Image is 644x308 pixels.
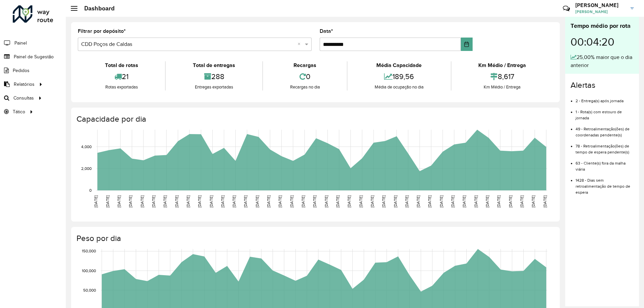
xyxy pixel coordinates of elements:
[82,249,96,253] text: 150,000
[243,195,248,207] text: [DATE]
[453,61,551,69] div: Km Médio / Entrega
[576,93,634,104] li: 2 - Entrega(s) após jornada
[393,195,397,207] text: [DATE]
[265,84,345,90] div: Recargas no dia
[416,195,420,207] text: [DATE]
[320,27,333,35] label: Data
[140,195,144,207] text: [DATE]
[78,27,126,35] label: Filtrar por depósito
[571,21,634,30] div: Tempo médio por rota
[543,195,547,207] text: [DATE]
[450,195,455,207] text: [DATE]
[461,38,473,51] button: Choose Date
[301,195,305,207] text: [DATE]
[576,155,634,172] li: 63 - Cliente(s) fora da malha viária
[220,195,225,207] text: [DATE]
[349,69,449,84] div: 189,56
[359,195,363,207] text: [DATE]
[520,195,524,207] text: [DATE]
[82,268,96,273] text: 100,000
[298,40,303,48] span: Clear all
[496,195,501,207] text: [DATE]
[439,195,443,207] text: [DATE]
[531,195,535,207] text: [DATE]
[474,195,478,207] text: [DATE]
[266,195,271,207] text: [DATE]
[81,144,92,149] text: 4,000
[370,195,374,207] text: [DATE]
[349,61,449,69] div: Média Capacidade
[76,234,553,243] h4: Peso por dia
[14,40,27,47] span: Painel
[571,30,634,53] div: 00:04:20
[105,195,110,207] text: [DATE]
[128,195,132,207] text: [DATE]
[576,121,634,138] li: 49 - Retroalimentação(ões) de coordenadas pendente(s)
[167,69,260,84] div: 288
[13,67,30,74] span: Pedidos
[559,1,574,16] a: Contato Rápido
[462,195,466,207] text: [DATE]
[89,188,92,192] text: 0
[324,195,328,207] text: [DATE]
[77,5,115,12] h2: Dashboard
[83,288,96,292] text: 50,000
[255,195,259,207] text: [DATE]
[94,195,98,207] text: [DATE]
[174,195,179,207] text: [DATE]
[347,195,351,207] text: [DATE]
[485,195,489,207] text: [DATE]
[76,114,553,124] h4: Capacidade por dia
[209,195,213,207] text: [DATE]
[81,166,92,171] text: 2,000
[278,195,282,207] text: [DATE]
[576,104,634,121] li: 1 - Rota(s) com estouro de jornada
[13,95,34,102] span: Consultas
[335,195,340,207] text: [DATE]
[576,138,634,155] li: 78 - Retroalimentação(ões) de tempo de espera pendente(s)
[167,61,260,69] div: Total de entregas
[571,53,634,69] div: 25,00% maior que o dia anterior
[186,195,190,207] text: [DATE]
[453,84,551,90] div: Km Médio / Entrega
[571,80,634,90] h4: Alertas
[508,195,513,207] text: [DATE]
[381,195,386,207] text: [DATE]
[427,195,432,207] text: [DATE]
[232,195,236,207] text: [DATE]
[197,195,202,207] text: [DATE]
[79,61,163,69] div: Total de rotas
[14,81,35,88] span: Relatórios
[79,69,163,84] div: 21
[265,69,345,84] div: 0
[117,195,121,207] text: [DATE]
[265,61,345,69] div: Recargas
[349,84,449,90] div: Média de ocupação no dia
[289,195,294,207] text: [DATE]
[312,195,317,207] text: [DATE]
[79,84,163,90] div: Rotas exportadas
[575,2,626,8] h3: [PERSON_NAME]
[167,84,260,90] div: Entregas exportadas
[453,69,551,84] div: 8,617
[405,195,409,207] text: [DATE]
[576,172,634,195] li: 1428 - Dias sem retroalimentação de tempo de espera
[151,195,156,207] text: [DATE]
[575,9,626,15] span: [PERSON_NAME]
[14,53,54,60] span: Painel de Sugestão
[13,108,25,115] span: Tático
[163,195,167,207] text: [DATE]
